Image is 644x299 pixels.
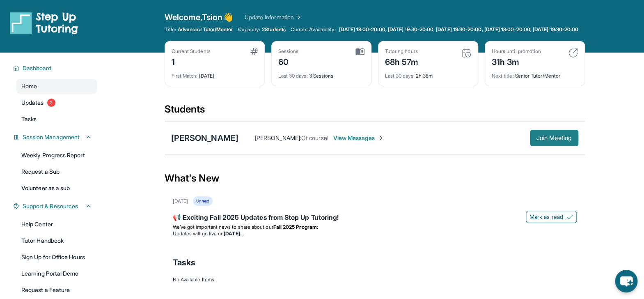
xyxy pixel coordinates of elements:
[566,214,573,220] img: Mark as read
[255,134,301,141] span: [PERSON_NAME] :
[23,202,78,210] span: Support & Resources
[492,68,578,79] div: Senior Tutor/Mentor
[337,26,580,33] a: [DATE] 18:00-20:00, [DATE] 19:30-20:00, [DATE] 19:30-20:00, [DATE] 18:00-20:00, [DATE] 19:30-20:00
[21,99,44,107] span: Updates
[273,224,318,230] strong: Fall 2025 Program:
[461,48,471,58] img: card
[568,48,578,58] img: card
[529,213,563,221] span: Mark as read
[19,202,92,210] button: Support & Resources
[16,95,97,110] a: Updates2
[16,181,97,195] a: Volunteer as a sub
[339,26,578,33] span: [DATE] 18:00-20:00, [DATE] 19:30-20:00, [DATE] 19:30-20:00, [DATE] 18:00-20:00, [DATE] 19:30-20:00
[16,266,97,281] a: Learning Portal Demo
[294,13,302,21] img: Chevron Right
[250,48,258,55] img: card
[23,64,52,72] span: Dashboard
[165,160,585,196] div: What's New
[171,132,238,144] div: [PERSON_NAME]
[526,211,577,223] button: Mark as read
[10,11,78,34] img: logo
[193,196,213,206] div: Unread
[536,136,572,140] span: Join Meeting
[19,133,92,141] button: Session Management
[492,55,541,68] div: 31h 3m
[278,48,299,55] div: Sessions
[278,55,299,68] div: 60
[178,26,233,33] span: Advanced Tutor/Mentor
[165,11,233,23] span: Welcome, Tsion 👋
[262,26,286,33] span: 2 Students
[492,73,514,79] span: Next title :
[16,79,97,94] a: Home
[385,55,419,68] div: 68h 57m
[238,26,260,33] span: Capacity:
[172,73,198,79] span: First Match :
[615,270,637,292] button: chat-button
[278,73,308,79] span: Last 30 days :
[530,130,578,146] button: Join Meeting
[378,135,384,141] img: Chevron-Right
[16,164,97,179] a: Request a Sub
[173,198,188,205] div: [DATE]
[173,212,577,224] div: 📢 Exciting Fall 2025 Updates from Step Up Tutoring!
[385,73,415,79] span: Last 30 days :
[165,103,585,121] div: Students
[16,217,97,232] a: Help Center
[301,134,328,141] span: Of course!
[224,230,243,237] strong: [DATE]
[173,224,273,230] span: We’ve got important news to share about our
[172,68,258,79] div: [DATE]
[21,115,37,123] span: Tasks
[173,276,577,283] div: No Available Items
[492,48,541,55] div: Hours until promotion
[16,250,97,264] a: Sign Up for Office Hours
[47,99,55,107] span: 2
[16,148,97,163] a: Weekly Progress Report
[19,64,92,72] button: Dashboard
[245,13,302,21] a: Update Information
[172,55,211,68] div: 1
[16,112,97,126] a: Tasks
[172,48,211,55] div: Current Students
[278,68,364,79] div: 3 Sessions
[355,48,364,55] img: card
[333,134,385,142] span: View Messages
[385,68,471,79] div: 2h 38m
[21,82,37,90] span: Home
[385,48,419,55] div: Tutoring hours
[173,230,577,237] li: Updates will go live on
[23,133,80,141] span: Session Management
[173,257,195,268] span: Tasks
[291,26,336,33] span: Current Availability:
[16,233,97,248] a: Tutor Handbook
[16,283,97,297] a: Request a Feature
[165,26,176,33] span: Title:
